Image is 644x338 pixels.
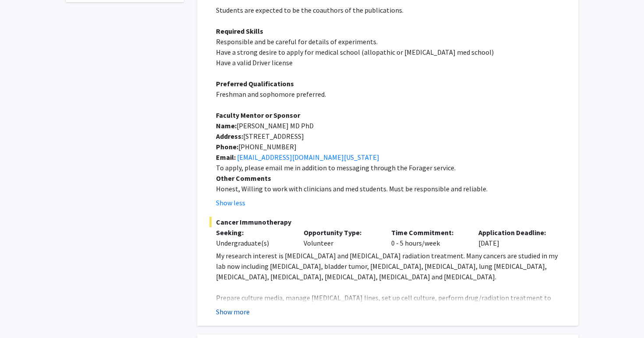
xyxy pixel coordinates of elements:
[216,6,403,14] span: Students are expected to be the coauthors of the publications.
[216,174,271,183] strong: Other Comments
[237,153,379,162] a: [EMAIL_ADDRESS][DOMAIN_NAME][US_STATE]
[216,90,326,99] span: Freshman and sophomore preferred.
[216,227,290,238] p: Seeking:
[216,111,300,120] strong: Faculty Mentor or Sponsor
[391,227,466,238] p: Time Commitment:
[216,306,250,317] button: Show more
[297,227,385,248] div: Volunteer
[216,132,243,141] strong: Address:
[209,217,566,227] span: Cancer Immunotherapy
[216,79,294,88] strong: Preferred Qualifications
[216,238,290,248] div: Undergraduate(s)
[216,58,293,67] span: Have a valid Driver license
[216,27,263,35] strong: Required Skills
[216,142,238,151] strong: Phone:
[216,162,566,173] p: To apply, please email me in addition to messaging through the Forager service.
[472,227,559,248] div: [DATE]
[216,251,558,281] span: My research interest is [MEDICAL_DATA] and [MEDICAL_DATA] radiation treatment. Many cancers are s...
[243,132,304,141] span: [STREET_ADDRESS]
[216,48,494,56] span: Have a strong desire to apply for medical school (allopathic or [MEDICAL_DATA] med school)
[216,293,556,323] span: Prepare culture media, manage [MEDICAL_DATA] lines, set up cell culture, perform drug/radiation t...
[216,37,378,46] span: Responsible and be careful for details of experiments.
[304,227,378,238] p: Opportunity Type:
[238,142,297,151] span: [PHONE_NUMBER]
[478,227,553,238] p: Application Deadline:
[7,299,37,331] iframe: Chat
[216,184,488,193] span: Honest, Willing to work with clinicians and med students. Must be responsible and reliable.
[216,121,237,130] strong: Name:
[237,121,314,130] span: [PERSON_NAME] MD PhD
[385,227,472,248] div: 0 - 5 hours/week
[216,153,236,162] strong: Email:
[216,197,245,208] button: Show less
